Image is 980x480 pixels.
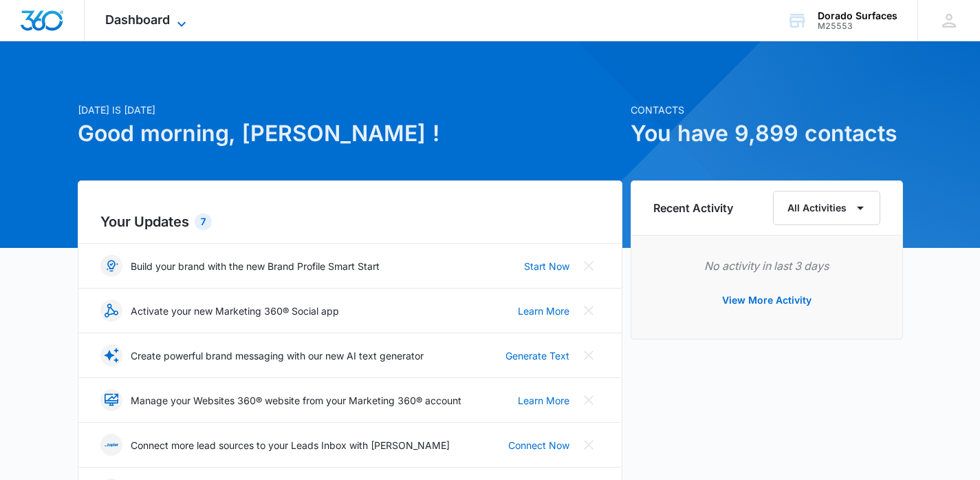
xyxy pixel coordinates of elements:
p: Contacts [631,103,903,117]
p: Connect more lead sources to your Leads Inbox with [PERSON_NAME] [131,438,450,452]
p: No activity in last 3 days [653,258,880,274]
p: Create powerful brand messaging with our new AI text generator [131,348,424,363]
div: account id [818,21,897,31]
h1: You have 9,899 contacts [631,117,903,150]
button: Close [578,434,600,456]
div: 7 [195,213,212,230]
p: [DATE] is [DATE] [78,103,622,117]
div: account name [818,10,897,21]
p: Activate your new Marketing 360® Social app [131,304,339,318]
span: Dashboard [105,12,170,27]
button: Close [578,389,600,411]
p: Build your brand with the new Brand Profile Smart Start [131,259,380,273]
h6: Recent Activity [653,200,733,216]
h2: Your Updates [100,211,600,232]
button: View More Activity [708,284,825,317]
button: All Activities [773,191,880,225]
h1: Good morning, [PERSON_NAME] ! [78,117,622,150]
a: Start Now [524,259,569,273]
a: Learn More [518,304,569,318]
button: Close [578,255,600,277]
a: Generate Text [505,348,569,363]
p: Manage your Websites 360® website from your Marketing 360® account [131,393,461,408]
button: Close [578,300,600,322]
a: Learn More [518,393,569,408]
button: Close [578,344,600,366]
a: Connect Now [508,438,569,452]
